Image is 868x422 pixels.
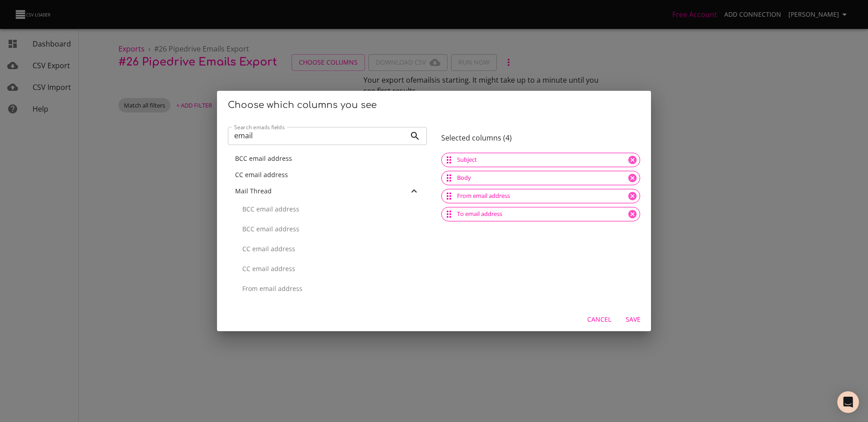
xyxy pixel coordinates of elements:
div: Open Intercom Messenger [837,391,859,413]
div: BCC email address [228,199,427,219]
span: Save [622,314,644,325]
div: From email address [228,299,427,319]
span: Body [452,173,476,182]
div: Subject [441,153,640,167]
p: CC email address [242,264,420,273]
p: From email address [242,284,420,293]
h2: Choose which columns you see [228,98,640,113]
span: To email address [452,210,508,218]
span: Cancel [587,314,611,325]
div: To email address [441,207,640,221]
span: Mail Thread [235,187,272,195]
div: CC email address [228,259,427,279]
p: BCC email address [242,205,420,214]
span: CC email address [235,170,288,179]
div: From email address [441,189,640,203]
button: Save [618,311,647,328]
div: CC email address [228,167,427,183]
div: BCC email address [228,219,427,239]
p: BCC email address [242,225,420,234]
span: BCC email address [235,154,292,163]
span: Subject [452,155,482,164]
p: CC email address [242,244,420,253]
h6: Selected columns ( 4 ) [441,134,640,142]
div: From email address [228,279,427,299]
div: BCC email address [228,150,427,167]
div: Body [441,171,640,185]
button: Cancel [584,311,615,328]
div: Mail Thread [228,183,427,199]
span: From email address [452,192,515,200]
div: CC email address [228,239,427,259]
